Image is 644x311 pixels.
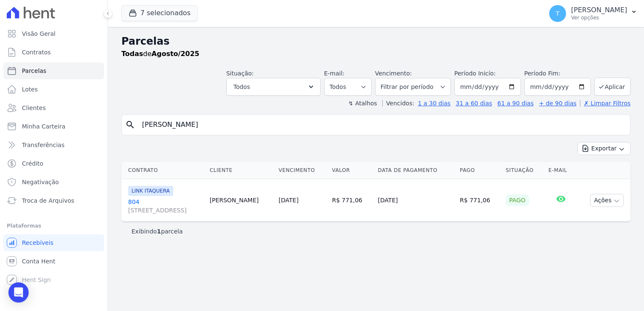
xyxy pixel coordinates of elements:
[22,67,46,75] span: Parcelas
[329,179,375,222] td: R$ 771,06
[3,81,104,98] a: Lotes
[497,100,534,107] a: 61 a 90 dias
[375,179,456,222] td: [DATE]
[279,197,298,204] a: [DATE]
[3,44,104,61] a: Contratos
[3,192,104,209] a: Troca de Arquivos
[22,48,51,56] span: Contratos
[571,14,627,21] p: Ver opções
[542,2,644,25] button: T [PERSON_NAME] Ver opções
[571,6,627,14] p: [PERSON_NAME]
[22,257,55,265] span: Conta Hent
[3,234,104,251] a: Recebíveis
[22,29,56,38] span: Visão Geral
[454,70,496,77] label: Período Inicío:
[3,99,104,116] a: Clientes
[324,70,345,77] label: E-mail:
[577,142,631,155] button: Exportar
[131,227,183,236] p: Exibindo parcela
[3,137,104,153] a: Transferências
[22,141,64,149] span: Transferências
[348,100,377,107] label: ↯ Atalhos
[418,100,451,107] a: 1 a 30 dias
[329,162,375,179] th: Valor
[121,34,631,49] h2: Parcelas
[121,50,143,58] strong: Todas
[128,198,203,214] a: 804[STREET_ADDRESS]
[121,162,206,179] th: Contrato
[152,50,199,58] strong: Agosto/2025
[22,196,74,205] span: Troca de Arquivos
[382,100,414,107] label: Vencidos:
[456,179,502,222] td: R$ 771,06
[375,70,412,77] label: Vencimento:
[22,239,54,247] span: Recebíveis
[3,155,104,172] a: Crédito
[121,5,198,21] button: 7 selecionados
[3,174,104,190] a: Negativação
[125,120,135,130] i: search
[3,118,104,135] a: Minha Carteira
[226,78,321,96] button: Todos
[506,194,529,206] div: Pago
[157,228,161,235] b: 1
[3,253,104,270] a: Conta Hent
[590,194,624,207] button: Ações
[233,82,250,92] span: Todos
[539,100,577,107] a: + de 90 dias
[580,100,631,107] a: ✗ Limpar Filtros
[206,179,275,222] td: [PERSON_NAME]
[22,122,65,131] span: Minha Carteira
[594,78,631,96] button: Aplicar
[22,104,46,112] span: Clientes
[22,85,38,94] span: Lotes
[226,70,254,77] label: Situação:
[121,49,199,59] p: de
[524,69,591,78] label: Período Fim:
[456,162,502,179] th: Pago
[8,282,29,303] div: Open Intercom Messenger
[128,186,173,196] span: LINK ITAQUERA
[128,206,203,214] span: [STREET_ADDRESS]
[206,162,275,179] th: Cliente
[22,159,43,168] span: Crédito
[375,162,456,179] th: Data de Pagamento
[556,11,560,16] span: T
[3,62,104,79] a: Parcelas
[137,116,627,133] input: Buscar por nome do lote ou do cliente
[502,162,545,179] th: Situação
[545,162,577,179] th: E-mail
[275,162,329,179] th: Vencimento
[7,221,101,231] div: Plataformas
[22,178,59,186] span: Negativação
[3,25,104,42] a: Visão Geral
[456,100,492,107] a: 31 a 60 dias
